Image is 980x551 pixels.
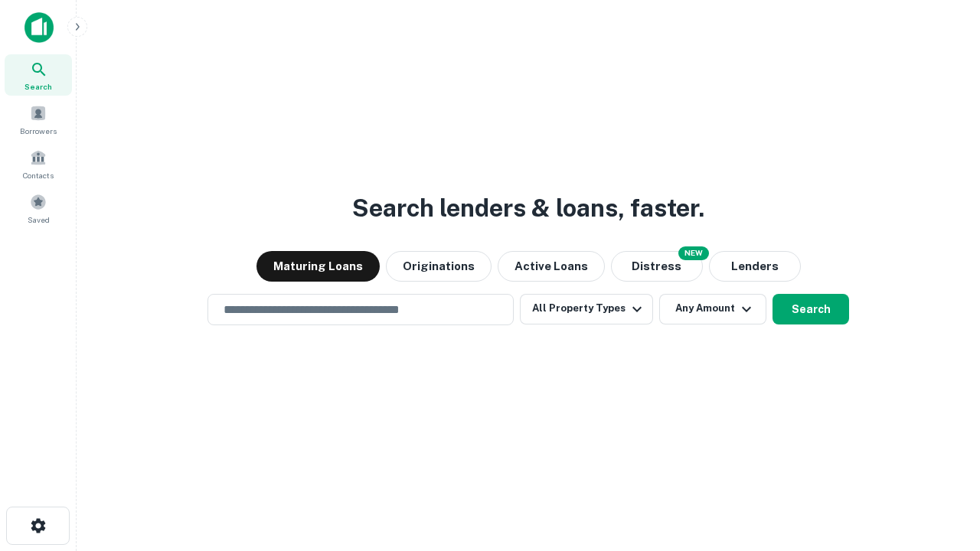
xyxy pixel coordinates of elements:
button: Any Amount [659,294,766,324]
span: Contacts [23,169,54,181]
button: All Property Types [520,294,653,324]
h3: Search lenders & loans, faster. [352,190,704,227]
a: Borrowers [5,99,72,140]
button: Search [773,294,849,324]
button: Originations [386,251,492,282]
button: Lenders [709,251,801,282]
span: Search [24,80,52,93]
span: Saved [28,214,50,226]
a: Contacts [5,143,72,184]
iframe: Chat Widget [903,429,980,502]
button: Search distressed loans with lien and other non-mortgage details. [611,251,703,282]
span: Borrowers [20,125,57,137]
img: capitalize-icon.png [24,12,54,43]
a: Search [5,54,72,96]
div: NEW [678,246,709,260]
a: Saved [5,187,72,229]
button: Maturing Loans [256,251,380,282]
button: Active Loans [498,251,605,282]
